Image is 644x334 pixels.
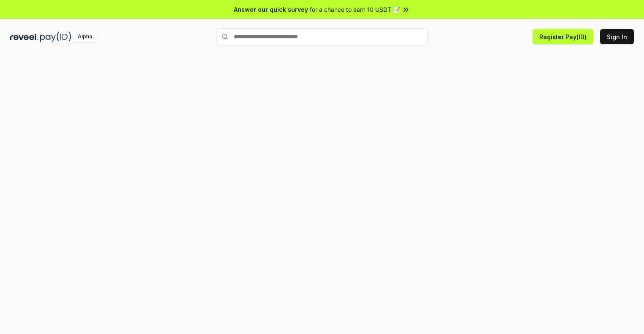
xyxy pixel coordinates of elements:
[600,29,634,44] button: Sign In
[73,32,97,42] div: Alpha
[10,32,38,42] img: reveel_dark
[234,5,308,14] span: Answer our quick survey
[40,32,71,42] img: pay_id
[533,29,593,44] button: Register Pay(ID)
[310,5,400,14] span: for a chance to earn 10 USDT 📝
